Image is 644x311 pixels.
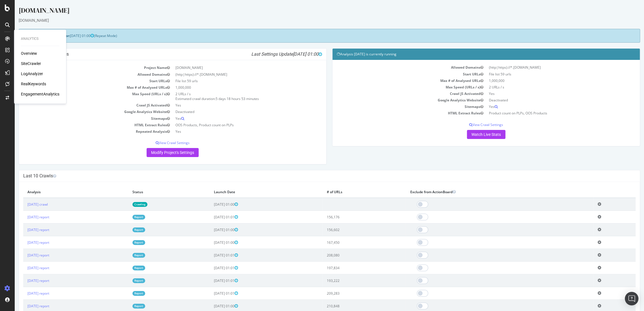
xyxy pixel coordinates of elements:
[158,71,307,78] td: (http|https)://*.[DOMAIN_NAME]
[55,33,79,38] span: [DATE] 01:00
[8,71,158,78] td: Allowed Domains
[8,108,158,115] td: Google Analytics Website
[471,84,621,90] td: 2 URLs / s
[13,240,35,245] a: [DATE] report
[471,77,621,84] td: 1,000,000
[199,215,223,219] span: [DATE] 01:01
[199,227,223,232] span: [DATE] 01:00
[132,148,184,157] a: Modify Project's Settings
[278,51,307,57] span: [DATE] 01:00
[201,96,244,101] span: 5 days 18 hours 53 minutes
[195,186,308,198] th: Launch Date
[8,186,113,198] th: Analysis
[308,236,391,249] td: 167,450
[13,291,35,296] a: [DATE] report
[322,90,471,97] td: Crawl JS Activated
[322,51,621,57] h4: Analysis [DATE] is currently running
[21,91,59,97] a: EngagementAnalytics
[471,64,621,71] td: (http|https)://*.[DOMAIN_NAME]
[199,202,223,207] span: [DATE] 01:00
[113,186,195,198] th: Status
[13,227,35,232] a: [DATE] report
[21,51,37,56] a: Overview
[118,266,130,270] a: Report
[8,173,621,179] h4: Last 10 Crawls
[8,102,158,108] td: Crawl JS Activated
[308,249,391,262] td: 208,080
[8,140,307,145] p: View Crawl Settings
[21,61,41,66] a: SiteCrawler
[8,51,307,57] h4: Project Global Settings
[118,278,130,283] a: Report
[471,90,621,97] td: Yes
[322,97,471,103] td: Google Analytics Website
[199,304,223,308] span: [DATE] 01:00
[21,81,46,87] a: RealKeywords
[158,102,307,108] td: Yes
[118,202,133,207] a: Crawling
[118,304,130,308] a: Report
[118,291,130,296] a: Report
[322,103,471,110] td: Sitemaps
[199,240,223,245] span: [DATE] 01:00
[308,223,391,236] td: 156,602
[13,215,35,219] a: [DATE] report
[308,211,391,223] td: 156,176
[4,6,625,18] div: [DOMAIN_NAME]
[13,253,35,258] a: [DATE] report
[118,240,130,245] a: Report
[118,253,130,258] a: Report
[13,202,33,207] a: [DATE] crawl
[322,64,471,71] td: Allowed Domains
[158,78,307,84] td: File list 59 urls
[158,64,307,71] td: [DOMAIN_NAME]
[199,291,223,296] span: [DATE] 01:01
[21,71,43,77] a: LogAnalyzer
[471,97,621,103] td: Deactivated
[158,108,307,115] td: Deactivated
[308,262,391,274] td: 197,834
[8,84,158,91] td: Max # of Analysed URLs
[8,33,55,38] strong: Next Launch Scheduled for:
[8,122,158,128] td: HTML Extract Rules
[471,103,621,110] td: Yes
[21,36,59,41] div: Analytics
[8,91,158,102] td: Max Speed (URLs / s)
[471,71,621,77] td: File list 59 urls
[158,128,307,135] td: Yes
[308,186,391,198] th: # of URLs
[322,77,471,84] td: Max # of Analysed URLs
[8,78,158,84] td: Start URLs
[452,130,491,139] a: Watch Live Stats
[158,122,307,128] td: OOS Products, Product count on PLPs
[158,91,307,102] td: 2 URLs / s Estimated crawl duration:
[13,304,35,308] a: [DATE] report
[471,110,621,116] td: Product count on PLPs, OOS Products
[4,29,625,43] div: (Repeat Mode)
[118,215,130,219] a: Report
[237,51,307,57] i: Last Settings Update
[199,266,223,270] span: [DATE] 01:01
[13,266,35,270] a: [DATE] report
[8,128,158,135] td: Repeated Analysis
[4,18,625,23] div: [DOMAIN_NAME]
[322,122,621,127] p: View Crawl Settings
[391,186,578,198] th: Exclude from ActionBoard
[8,64,158,71] td: Project Name
[8,115,158,122] td: Sitemaps
[199,253,223,258] span: [DATE] 01:01
[199,278,223,283] span: [DATE] 01:01
[308,287,391,300] td: 209,283
[322,71,471,77] td: Start URLs
[625,292,638,305] div: Open Intercom Messenger
[322,84,471,90] td: Max Speed (URLs / s)
[158,84,307,91] td: 1,000,000
[308,274,391,287] td: 193,222
[118,227,130,232] a: Report
[13,278,35,283] a: [DATE] report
